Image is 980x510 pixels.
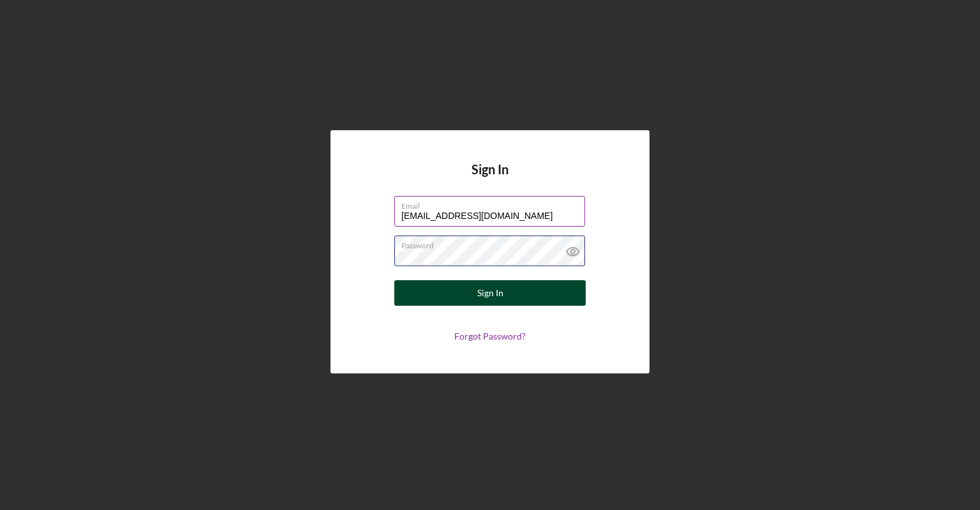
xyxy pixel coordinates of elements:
h4: Sign In [471,162,509,196]
label: Password [401,236,585,250]
div: Sign In [477,280,503,306]
button: Sign In [394,280,586,306]
label: Email [401,197,585,211]
a: Forgot Password? [454,331,526,341]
